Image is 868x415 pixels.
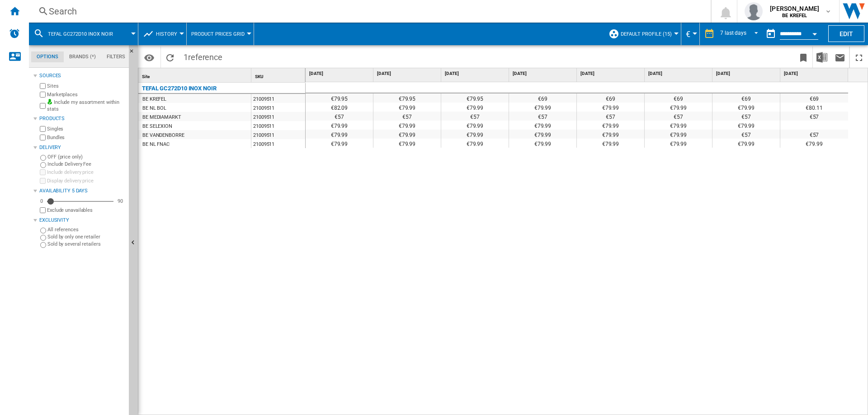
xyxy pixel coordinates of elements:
[648,70,710,77] span: [DATE]
[509,130,576,139] div: €79.99
[645,130,712,139] div: €79.99
[142,113,181,122] div: BE MEDIAMARKT
[579,68,644,79] div: [DATE]
[47,91,125,98] label: Marketplaces
[509,139,576,148] div: €79.99
[720,30,746,36] div: 7 last days
[645,121,712,130] div: €79.99
[306,121,373,130] div: €79.99
[782,13,807,19] b: BE KREFEL
[31,51,64,62] md-tab-item: Options
[712,121,780,130] div: €79.99
[47,99,125,113] label: Include my assortment within stats
[40,126,46,132] input: Singles
[621,31,672,37] span: Default profile (15)
[40,228,46,233] input: All references
[784,70,846,77] span: [DATE]
[441,112,509,121] div: €57
[47,241,125,247] label: Sold by several retailers
[816,52,827,63] img: excel-24x24.png
[373,139,441,148] div: €79.99
[47,161,125,168] label: Include Delivery Fee
[140,49,158,65] button: Options
[850,47,868,68] button: Maximize
[794,47,812,68] button: Bookmark this report
[443,68,509,79] div: [DATE]
[441,130,509,139] div: €79.99
[441,103,509,112] div: €79.99
[306,139,373,148] div: €79.99
[40,155,46,161] input: OFF (price only)
[686,23,695,45] button: €
[47,177,125,184] label: Display delivery price
[47,169,125,176] label: Include delivery price
[140,68,251,82] div: Site Sort None
[712,130,780,139] div: €57
[509,112,576,121] div: €57
[39,144,125,151] div: Delivery
[142,131,184,140] div: BE VANDENBORRE
[142,95,166,104] div: BE KREFEL
[40,92,46,98] input: Marketplaces
[101,51,131,62] md-tab-item: Filters
[39,217,125,224] div: Exclusivity
[716,70,778,77] span: [DATE]
[306,93,373,103] div: €79.95
[309,70,371,77] span: [DATE]
[40,235,46,241] input: Sold by only one retailer
[780,93,848,103] div: €69
[38,198,45,205] div: 0
[115,198,125,205] div: 90
[782,68,848,79] div: [DATE]
[40,178,46,184] input: Display delivery price
[780,103,848,112] div: €80.11
[509,93,576,103] div: €69
[251,94,305,103] div: 21009511
[251,121,305,130] div: 21009511
[48,31,113,37] span: TEFAL GC272D10 INOX NOIR
[780,112,848,121] div: €57
[251,139,305,148] div: 21009511
[191,23,249,45] button: Product prices grid
[577,112,644,121] div: €57
[40,162,46,168] input: Include Delivery Fee
[609,23,676,45] div: Default profile (15)
[712,112,780,121] div: €57
[373,93,441,103] div: €79.95
[306,103,373,112] div: €82.09
[142,122,172,131] div: BE SELEXION
[156,23,182,45] button: History
[577,121,644,130] div: €79.99
[253,68,305,82] div: Sort None
[253,68,305,82] div: SKU Sort None
[40,242,46,248] input: Sold by several retailers
[745,2,763,20] img: profile.jpg
[9,28,20,39] img: alerts-logo.svg
[191,31,245,37] span: Product prices grid
[441,139,509,148] div: €79.99
[142,83,217,94] div: TEFAL GC272D10 INOX NOIR
[40,83,46,89] input: Sites
[831,47,849,68] button: Send this report by email
[511,68,576,79] div: [DATE]
[445,70,507,77] span: [DATE]
[48,23,122,45] button: TEFAL GC272D10 INOX NOIR
[251,103,305,112] div: 21009511
[509,121,576,130] div: €79.99
[47,134,125,141] label: Bundles
[813,47,831,68] button: Download in Excel
[712,139,780,148] div: €79.99
[255,74,264,79] span: SKU
[646,68,712,79] div: [DATE]
[807,24,823,41] button: Open calendar
[142,104,166,113] div: BE NL BOL
[142,74,150,79] span: Site
[40,207,46,213] input: Display delivery price
[47,83,125,89] label: Sites
[251,130,305,139] div: 21009511
[712,93,780,103] div: €69
[373,121,441,130] div: €79.99
[47,126,125,132] label: Singles
[39,115,125,122] div: Products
